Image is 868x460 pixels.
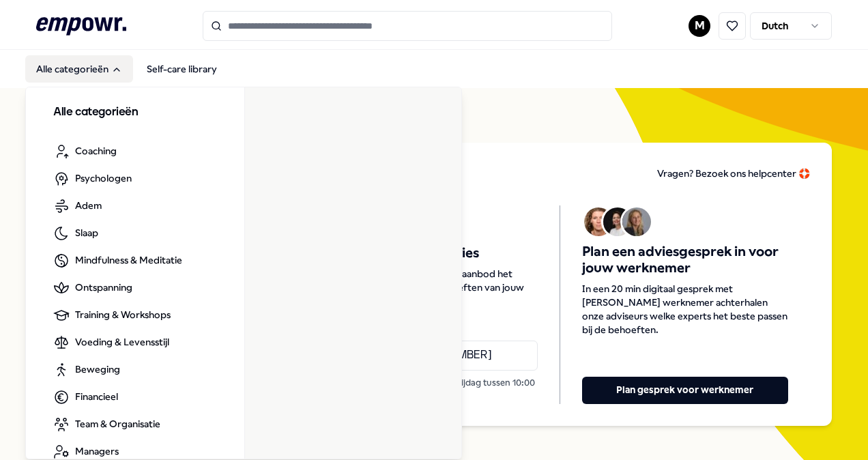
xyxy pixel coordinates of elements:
[26,87,463,460] div: Alle categorieën
[75,280,132,295] span: Ontspanning
[75,444,119,459] span: Managers
[75,389,118,404] span: Financieel
[53,104,217,121] h3: Alle categorieën
[136,55,228,83] a: Self-care library
[25,55,133,83] button: Alle categorieën
[42,165,143,192] a: Psychologen
[42,247,193,274] a: Mindfulness & Meditatie
[75,362,120,377] span: Beweging
[75,253,182,268] span: Mindfulness & Meditatie
[42,329,180,356] a: Voeding & Levensstijl
[75,198,102,213] span: Adem
[582,244,788,276] span: Plan een adviesgesprek in voor jouw werknemer
[75,416,160,431] span: Team & Organisatie
[582,282,788,336] span: In een 20 min digitaal gesprek met [PERSON_NAME] werknemer achterhalen onze adviseurs welke exper...
[42,138,128,165] a: Coaching
[689,15,710,37] button: M
[75,334,169,349] span: Voeding & Levensstijl
[42,220,109,247] a: Slaap
[42,274,143,302] a: Ontspanning
[42,384,129,411] a: Financieel
[203,11,612,41] input: Search for products, categories or subcategories
[585,130,868,460] iframe: Message
[75,171,132,186] span: Psychologen
[584,207,613,236] img: Avatar
[75,225,98,240] span: Slaap
[42,411,171,438] a: Team & Organisatie
[75,307,171,322] span: Training & Workshops
[42,302,182,329] a: Training & Workshops
[25,55,228,83] nav: Main
[42,192,113,220] a: Adem
[75,143,117,158] span: Coaching
[582,377,788,404] button: Plan gesprek voor werknemer
[42,356,131,384] a: Beweging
